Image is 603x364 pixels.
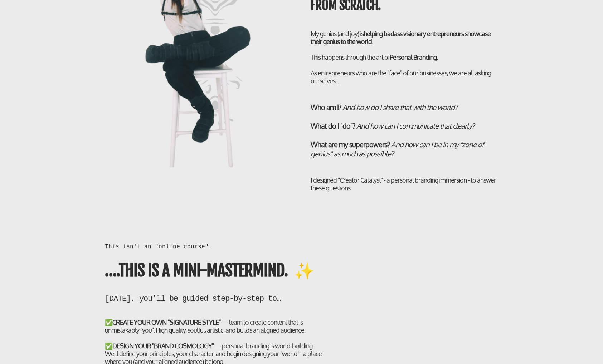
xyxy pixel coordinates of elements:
[112,318,221,326] b: CREATE YOUR OWN “SIGNATURE STYLE”
[311,121,355,130] b: What do I "do"?
[311,176,496,192] span: I designed "Creator Catalyst" - a personal branding immersion - to answer these questions.
[311,30,499,85] h2: My genius (and joy) is
[105,294,281,303] font: [DATE], you’ll be guided step-by-step to…
[311,69,499,85] div: As entrepreneurs who are the "face" of our businesses, we are all asking ourselves...
[105,243,327,251] div: This isn't an "online course".
[311,30,491,45] b: helping badass visionary entrepreneurs showcase their genius to the world.
[311,103,341,112] b: Who am I?
[311,140,484,158] i: And how can I be in my "zone of genius" as much as possible?
[342,103,457,112] i: And how do I share that with the world?
[105,260,314,280] b: ….THIS IS A MINI-MASTERMIND. ✨
[112,342,214,350] b: DESIGN YOUR "BRAND COSMOLOGY"
[390,53,438,61] b: Personal Branding.
[311,53,499,85] div: This happens through the art of
[311,140,390,149] b: What are my superpowers?
[356,121,474,130] i: And how can I communicate that clearly?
